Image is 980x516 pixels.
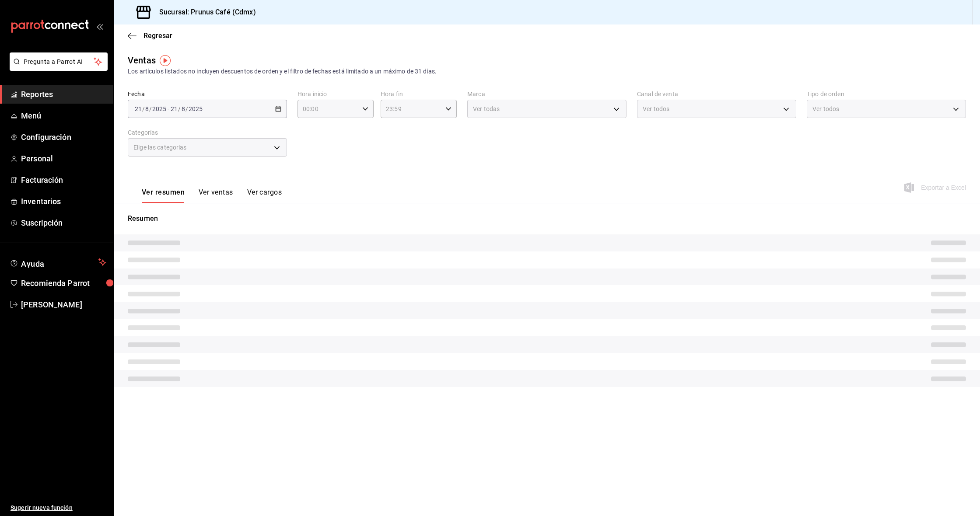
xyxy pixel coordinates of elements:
a: Pregunta a Parrot AI [6,63,108,73]
span: Suscripción [21,217,106,229]
button: Regresar [128,31,172,40]
input: -- [134,105,142,112]
span: / [185,105,188,112]
button: Ver resumen [142,188,185,203]
span: - [168,105,169,112]
span: Menú [21,110,106,122]
span: Ver todos [812,105,839,113]
input: -- [145,105,149,112]
div: navigation tabs [142,188,282,203]
label: Marca [467,91,626,97]
img: Tooltip marker [160,55,171,66]
span: [PERSON_NAME] [21,299,106,310]
span: / [149,105,152,112]
span: Facturación [21,174,106,186]
h3: Sucursal: Prunus Café (Cdmx) [152,7,256,17]
label: Fecha [128,91,287,97]
span: Regresar [143,31,172,40]
span: Elige las categorías [133,143,187,152]
span: Recomienda Parrot [21,277,106,289]
span: Configuración [21,131,106,143]
span: / [178,105,181,112]
button: Pregunta a Parrot AI [10,52,108,71]
div: Ventas [128,54,156,67]
span: Inventarios [21,195,106,207]
div: Los artículos listados no incluyen descuentos de orden y el filtro de fechas está limitado a un m... [128,67,966,76]
p: Resumen [128,213,966,224]
button: open_drawer_menu [96,23,103,30]
button: Ver ventas [199,188,233,203]
input: -- [181,105,185,112]
span: Reportes [21,88,106,100]
label: Categorías [128,129,287,136]
span: Ver todas [473,105,500,113]
label: Canal de venta [637,91,796,97]
span: Personal [21,153,106,164]
span: Ver todos [643,105,669,113]
input: ---- [188,105,203,112]
span: Pregunta a Parrot AI [24,57,94,66]
label: Hora fin [381,91,457,97]
span: Sugerir nueva función [10,503,106,513]
input: ---- [152,105,167,112]
label: Hora inicio [297,91,374,97]
label: Tipo de orden [807,91,966,97]
input: -- [170,105,178,112]
span: Ayuda [21,257,95,268]
button: Ver cargos [247,188,282,203]
span: / [142,105,145,112]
